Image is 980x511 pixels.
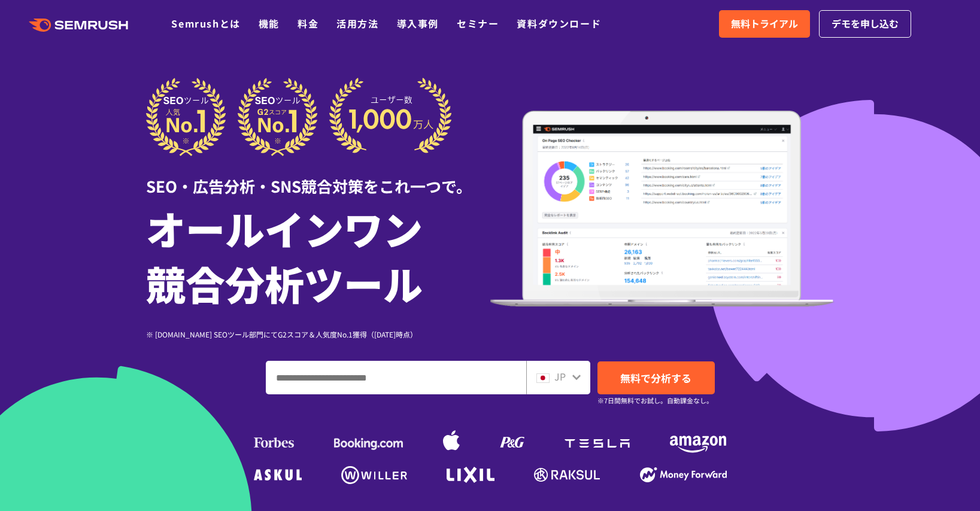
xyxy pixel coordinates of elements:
[259,16,280,31] a: 機能
[146,156,490,197] div: SEO・広告分析・SNS競合対策をこれ一つで。
[517,16,601,31] a: 資料ダウンロード
[731,16,798,32] span: 無料トライアル
[457,16,499,31] a: セミナー
[171,16,240,31] a: Semrushとは
[146,200,490,311] h1: オールインワン 競合分析ツール
[146,328,490,340] div: ※ [DOMAIN_NAME] SEOツール部門にてG2スコア＆人気度No.1獲得（[DATE]時点）
[597,395,713,406] small: ※7日間無料でお試し。自動課金なし。
[620,370,691,385] span: 無料で分析する
[336,16,378,31] a: 活用方法
[397,16,439,31] a: 導入事例
[597,361,715,394] a: 無料で分析する
[298,16,318,31] a: 料金
[719,10,810,38] a: 無料トライアル
[819,10,911,38] a: デモを申し込む
[266,361,526,394] input: ドメイン、キーワードまたはURLを入力してください
[832,16,899,32] span: デモを申し込む
[554,369,566,384] span: JP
